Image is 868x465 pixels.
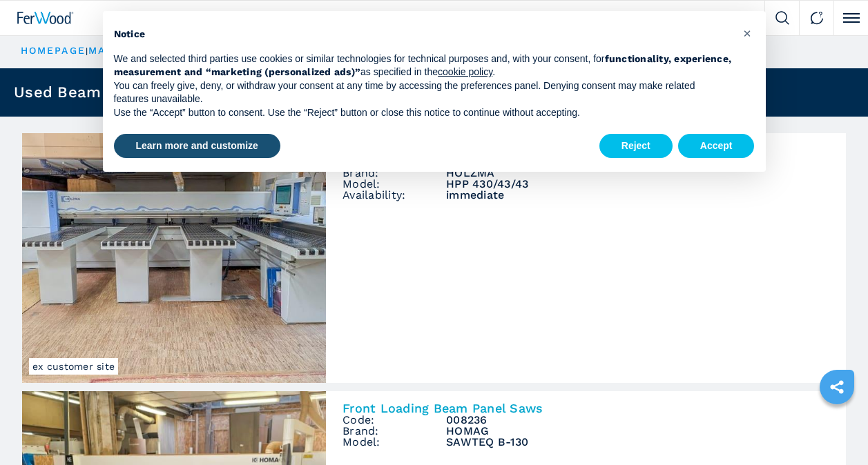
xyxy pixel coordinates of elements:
button: Reject [599,134,673,159]
h2: Notice [114,28,733,41]
img: Contact us [810,11,824,25]
button: Accept [678,134,755,159]
img: Ferwood [17,12,74,24]
a: sharethis [820,370,854,404]
p: You can freely give, deny, or withdraw your consent at any time by accessing the preferences pane... [114,79,733,106]
h3: HOMAG [446,426,829,437]
button: Learn more and customize [114,134,280,159]
a: Front Loading Beam Panel Saws HOLZMA HPP 430/43/43ex customer siteFront Loading Beam Panel SawsCo... [22,133,846,383]
h3: SAWTEQ B-130 [446,437,829,448]
span: Code: [343,415,446,426]
span: Availability: [343,190,446,201]
iframe: Chat [809,403,858,455]
button: Click to toggle menu [833,1,868,35]
p: Use the “Accept” button to consent. Use the “Reject” button or close this notice to continue with... [114,106,733,120]
p: We and selected third parties use cookies or similar technologies for technical purposes and, wit... [114,52,733,79]
h2: Front Loading Beam Panel Saws [343,402,829,415]
h1: Used Beam Panel Saw [14,85,186,100]
span: Brand: [343,426,446,437]
img: Front Loading Beam Panel Saws HOLZMA HPP 430/43/43 [22,133,326,383]
span: ex customer site [29,358,118,375]
h3: HPP 430/43/43 [446,179,829,190]
a: HOMEPAGE [21,45,86,56]
a: machines [88,45,151,56]
img: Search [775,11,789,25]
span: Model: [343,437,446,448]
strong: functionality, experience, measurement and “marketing (personalized ads)” [114,53,732,78]
span: Model: [343,179,446,190]
span: immediate [446,190,829,201]
span: × [743,25,751,41]
h3: 008236 [446,415,829,426]
button: Close this notice [737,22,759,44]
span: | [86,46,88,56]
a: cookie policy [438,66,492,77]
